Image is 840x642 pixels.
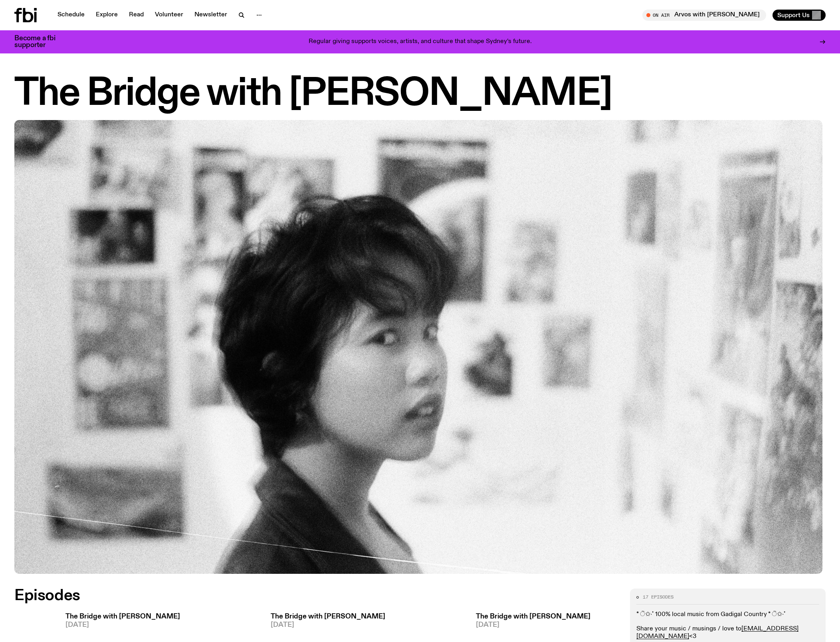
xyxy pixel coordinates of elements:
a: Schedule [53,10,89,21]
p: Regular giving supports voices, artists, and culture that shape Sydney’s future. [309,38,532,45]
button: Support Us [773,10,826,21]
span: 17 episodes [643,595,674,599]
h3: Become a fbi supporter [14,35,65,49]
h3: The Bridge with [PERSON_NAME] [65,613,180,620]
a: Volunteer [150,10,188,21]
a: Read [124,10,149,21]
span: [DATE] [476,622,590,628]
span: Support Us [777,12,810,19]
button: On AirArvos with [PERSON_NAME] [642,10,766,21]
p: * ੈ✩‧˚ 100% local music from Gadigal Country * ੈ✩‧˚ [636,611,819,618]
p: Share your music / musings / love to <3 [636,625,819,640]
h1: The Bridge with [PERSON_NAME] [14,76,826,112]
h3: The Bridge with [PERSON_NAME] [476,613,590,620]
span: [DATE] [65,622,180,628]
a: Newsletter [190,10,232,21]
span: [DATE] [271,622,385,628]
h2: Episodes [14,589,552,603]
a: [EMAIL_ADDRESS][DOMAIN_NAME] [636,626,798,640]
a: Explore [91,10,123,21]
h3: The Bridge with [PERSON_NAME] [271,613,385,620]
